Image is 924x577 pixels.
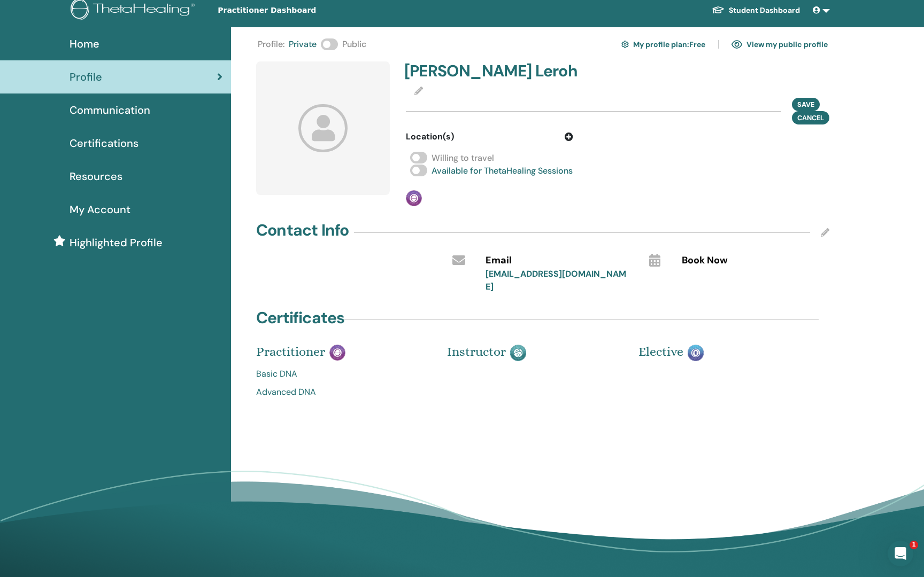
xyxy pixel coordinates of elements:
span: Save [797,100,814,109]
span: My Account [70,201,130,217]
span: Highlighted Profile [70,235,163,251]
a: Advanced DNA [256,386,431,399]
button: Cancel [792,111,829,124]
iframe: Intercom live chat [888,541,913,566]
h4: Contact Info [256,221,349,240]
span: Practitioner Dashboard [218,5,378,16]
span: Public [342,38,366,51]
button: Save [792,98,820,111]
span: Email [486,254,512,268]
h4: Certificates [256,308,344,328]
a: My profile plan:Free [621,36,705,53]
span: Private [289,38,317,51]
span: Profile [70,69,102,85]
span: 1 [910,541,918,549]
span: Willing to travel [432,152,494,163]
span: Elective [638,344,683,359]
span: Location(s) [406,130,454,143]
span: Certifications [70,135,138,151]
span: Resources [70,168,122,184]
img: graduation-cap-white.svg [712,5,725,14]
span: Book Now [682,254,728,268]
a: [EMAIL_ADDRESS][DOMAIN_NAME] [486,268,626,292]
span: Profile : [258,38,284,51]
img: cog.svg [621,39,629,50]
span: Available for ThetaHealing Sessions [432,165,573,176]
span: Home [70,36,99,52]
a: Student Dashboard [703,1,808,20]
img: eye.svg [731,40,742,49]
span: Practitioner [256,344,325,359]
span: Instructor [447,344,506,359]
h4: [PERSON_NAME] Leroh [404,61,611,81]
a: Basic DNA [256,368,431,380]
span: Communication [70,102,150,118]
a: View my public profile [731,36,828,53]
span: Cancel [797,113,824,122]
